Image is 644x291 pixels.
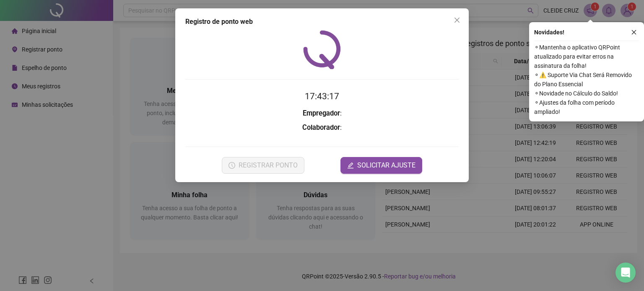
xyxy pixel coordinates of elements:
span: close [454,17,460,23]
span: SOLICITAR AJUSTE [357,160,415,170]
button: Close [450,13,464,27]
h3: : [185,108,459,119]
button: editSOLICITAR AJUSTE [340,157,422,174]
div: Registro de ponto web [185,17,459,27]
span: Novidades ! [534,28,564,37]
img: QRPoint [303,30,341,69]
button: REGISTRAR PONTO [222,157,304,174]
time: 17:43:17 [305,91,339,101]
span: close [631,29,637,35]
span: edit [347,162,354,169]
span: ⚬ Mantenha o aplicativo QRPoint atualizado para evitar erros na assinatura da folha! [534,43,639,70]
h3: : [185,122,459,133]
strong: Empregador [303,109,340,117]
span: ⚬ ⚠️ Suporte Via Chat Será Removido do Plano Essencial [534,70,639,89]
span: ⚬ Novidade no Cálculo do Saldo! [534,89,639,98]
strong: Colaborador [302,124,340,131]
span: ⚬ Ajustes da folha com período ampliado! [534,98,639,116]
div: Open Intercom Messenger [615,263,636,283]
